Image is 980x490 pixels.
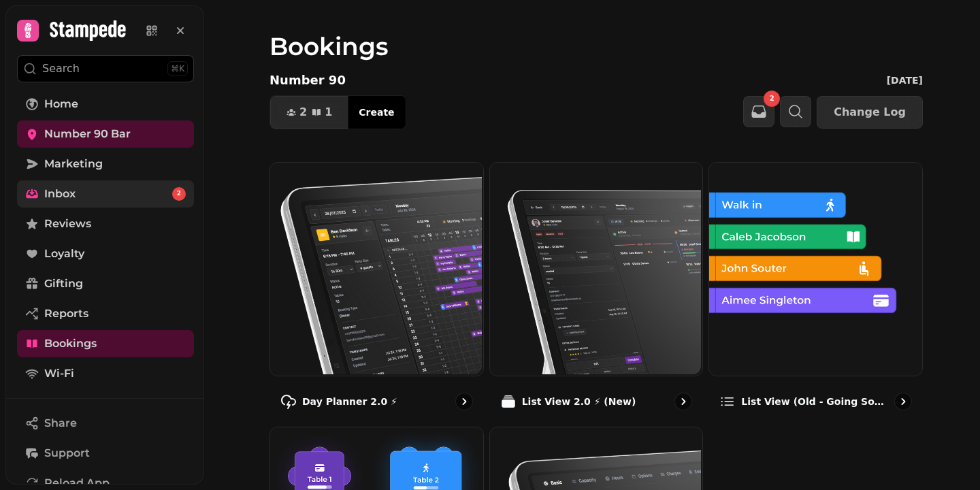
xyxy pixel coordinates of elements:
p: List view (Old - going soon) [741,395,889,408]
a: List View 2.0 ⚡ (New)List View 2.0 ⚡ (New) [489,162,704,421]
a: Wi-Fi [17,360,194,387]
span: Share [44,415,77,431]
button: Change Log [817,96,923,129]
a: Day Planner 2.0 ⚡Day Planner 2.0 ⚡ [269,162,484,421]
svg: go to [676,395,690,408]
a: Reports [17,300,194,327]
a: Inbox2 [17,180,194,208]
img: List view (Old - going soon) [708,161,921,374]
span: Bookings [44,336,97,352]
span: Support [44,445,90,461]
span: 2 [177,189,181,199]
span: 2 [299,107,307,118]
span: Gifting [44,276,83,292]
button: Support [17,440,194,467]
span: Inbox [44,186,76,202]
a: Number 90 Bar [17,120,194,148]
div: ⌘K [167,61,188,76]
a: List view (Old - going soon)List view (Old - going soon) [708,162,923,421]
button: 21 [270,96,348,129]
svg: go to [896,395,910,408]
img: List View 2.0 ⚡ (New) [489,161,702,374]
a: Gifting [17,270,194,297]
span: Number 90 Bar [44,126,131,142]
a: Marketing [17,150,194,178]
span: Wi-Fi [44,365,74,382]
span: Loyalty [44,246,84,262]
p: [DATE] [887,73,923,87]
p: Number 90 [269,71,346,90]
span: Reviews [44,216,91,232]
span: Change Log [834,107,906,118]
span: Home [44,96,78,112]
a: Reviews [17,210,194,238]
a: Home [17,91,194,118]
span: 1 [325,107,332,118]
span: 2 [770,95,774,102]
button: Search⌘K [17,55,194,82]
span: Marketing [44,156,103,172]
img: Day Planner 2.0 ⚡ [269,161,482,374]
p: Day Planner 2.0 ⚡ [302,395,397,408]
button: Create [348,96,405,129]
span: Create [359,108,394,117]
button: Share [17,410,194,437]
p: Search [42,61,80,77]
span: Reports [44,306,88,322]
a: Bookings [17,330,194,357]
svg: go to [457,395,471,408]
a: Loyalty [17,240,194,267]
p: List View 2.0 ⚡ (New) [522,395,636,408]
